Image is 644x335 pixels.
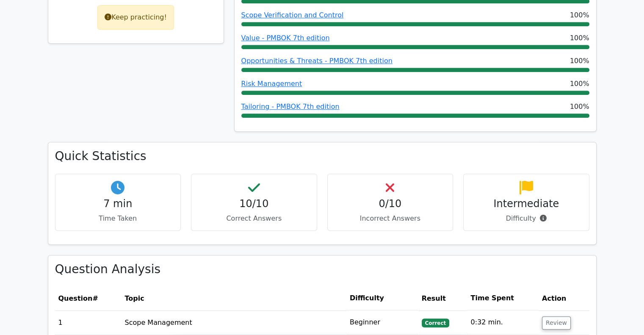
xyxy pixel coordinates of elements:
p: Time Taken [62,213,174,224]
a: Risk Management [241,80,302,88]
h3: Quick Statistics [55,149,589,163]
span: 100% [570,102,589,112]
span: Correct [422,318,449,327]
th: Result [418,286,467,310]
h4: 7 min [62,198,174,210]
th: Time Spent [467,286,538,310]
h4: Intermediate [470,198,582,210]
h4: 10/10 [198,198,310,210]
p: Incorrect Answers [334,213,446,224]
button: Review [542,316,571,329]
a: Scope Verification and Control [241,11,344,19]
span: Question [58,294,93,302]
span: 100% [570,10,589,20]
th: Difficulty [346,286,418,310]
a: Opportunities & Threats - PMBOK 7th edition [241,57,392,65]
a: Value - PMBOK 7th edition [241,34,330,42]
td: Scope Management [121,310,346,335]
td: 0:32 min. [467,310,538,335]
th: # [55,286,122,310]
span: 100% [570,79,589,89]
span: 100% [570,56,589,66]
td: 1 [55,310,122,335]
h4: 0/10 [334,198,446,210]
a: Tailoring - PMBOK 7th edition [241,102,340,111]
span: 100% [570,33,589,43]
p: Correct Answers [198,213,310,224]
h3: Question Analysis [55,262,589,277]
th: Action [539,286,589,310]
td: Beginner [346,310,418,335]
th: Topic [121,286,346,310]
p: Difficulty [470,213,582,224]
div: Keep practicing! [97,5,174,30]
